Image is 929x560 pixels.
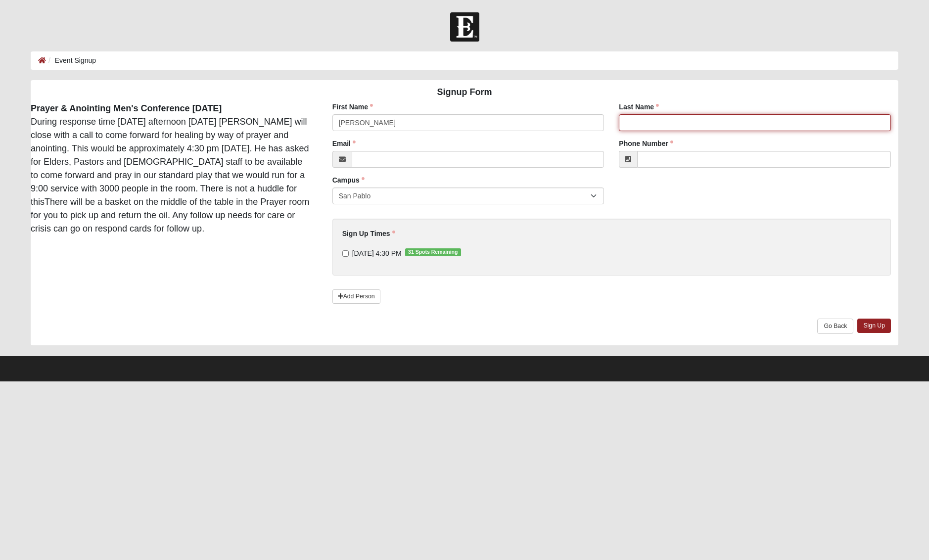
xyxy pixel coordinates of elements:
[619,139,673,148] label: Phone Number
[23,102,318,235] div: During response time [DATE] afternoon [DATE] [PERSON_NAME] will close with a call to come forward...
[619,102,659,112] label: Last Name
[405,248,461,256] span: 31 Spots Remaining
[450,12,479,42] img: Church of Eleven22 Logo
[31,87,898,98] h4: Signup Form
[352,249,402,257] span: [DATE] 4:30 PM
[332,175,365,185] label: Campus
[332,289,380,304] a: Add Person
[857,319,891,333] a: Sign Up
[46,55,96,66] li: Event Signup
[332,102,373,112] label: First Name
[332,139,356,148] label: Email
[817,319,853,334] a: Go Back
[31,103,222,113] strong: Prayer & Anointing Men's Conference [DATE]
[342,250,349,257] input: [DATE] 4:30 PM31 Spots Remaining
[342,229,395,238] label: Sign Up Times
